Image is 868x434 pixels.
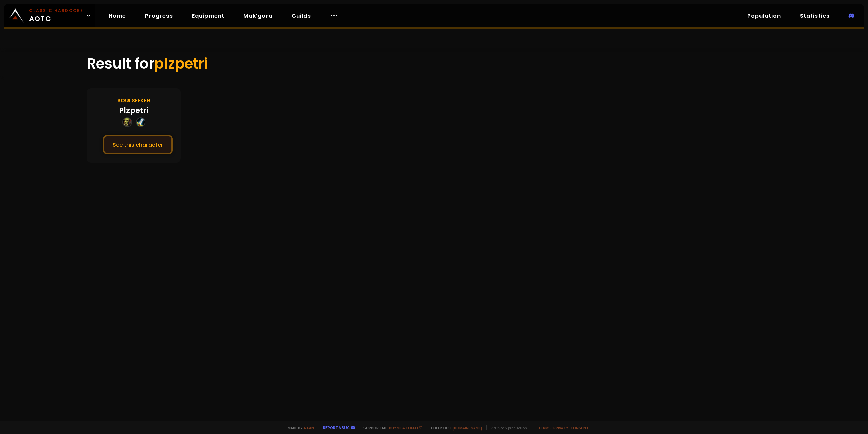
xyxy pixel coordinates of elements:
span: plzpetri [154,54,208,74]
a: Population [742,9,786,23]
a: Consent [571,425,589,430]
span: Made by [283,425,314,430]
a: [DOMAIN_NAME] [453,425,482,430]
small: Classic Hardcore [29,7,83,14]
a: Equipment [186,9,230,23]
button: See this character [103,135,173,154]
a: Mak'gora [238,9,278,23]
span: v. d752d5 - production [486,425,527,430]
a: Report a bug [323,425,350,430]
a: Buy me a coffee [389,425,422,430]
a: Privacy [553,425,568,430]
a: Statistics [794,9,835,23]
span: Support me, [359,425,422,430]
a: Guilds [286,9,316,23]
a: Progress [140,9,178,23]
a: Home [103,9,132,23]
a: Terms [538,425,551,430]
span: AOTC [29,7,83,24]
div: Soulseeker [117,96,150,105]
div: Result for [87,48,781,80]
div: Plzpetri [119,105,149,116]
a: a fan [304,425,314,430]
a: Classic HardcoreAOTC [4,4,95,27]
span: Checkout [427,425,482,430]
